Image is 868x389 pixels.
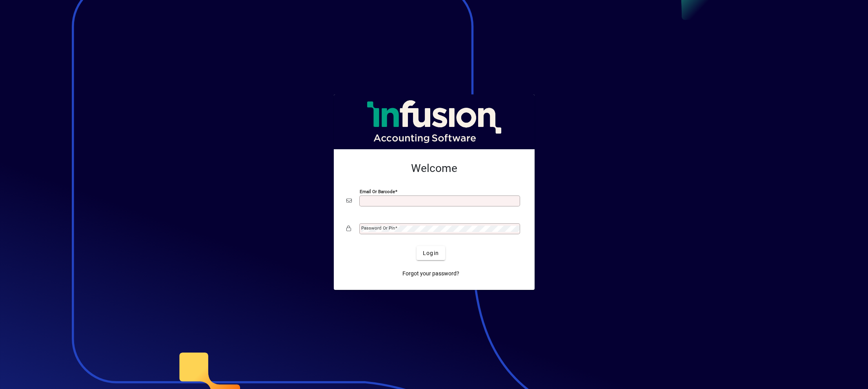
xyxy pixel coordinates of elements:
[423,249,439,257] span: Login
[417,246,445,260] button: Login
[346,162,522,175] h2: Welcome
[399,266,462,280] a: Forgot your password?
[361,225,395,231] mat-label: Password or Pin
[360,189,395,194] mat-label: Email or Barcode
[402,270,459,278] span: Forgot your password?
